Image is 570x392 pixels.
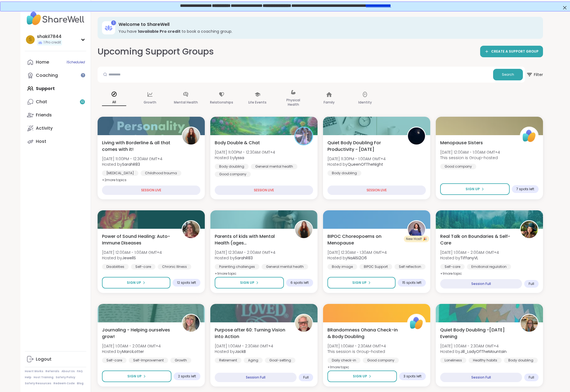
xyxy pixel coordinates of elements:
[529,282,534,286] span: Full
[170,358,191,363] div: Growth
[235,349,246,354] b: JackB
[36,112,52,118] div: Friends
[480,46,543,57] a: CREATE A SUPPORT GROUP
[210,99,233,106] p: Relationships
[178,374,196,379] span: 2 spots left
[469,358,502,363] div: Healthy habits
[66,60,85,64] span: 1 Scheduled
[327,343,386,349] span: [DATE] 1:00AM - 2:30AM GMT+4
[98,45,214,58] h2: Upcoming Support Groups
[102,99,126,106] p: All
[440,343,507,349] span: [DATE] 1:00AM - 2:30AM GMT+4
[122,162,140,167] b: SarahR83
[56,375,75,379] a: Safety Policy
[25,95,86,108] a: Chat10
[45,369,59,373] a: Referrals
[327,140,401,153] span: Quiet Body Doubling For Productivity - [DATE]
[174,99,198,106] p: Mental Health
[138,29,181,34] b: 1 available Pro credit
[25,382,51,385] a: Safety Resources
[102,349,161,354] span: Hosted by
[404,236,429,242] div: New Host! 🎉
[119,29,535,34] h3: You have to book a coaching group.
[394,264,426,269] div: Self reflection
[36,72,58,78] div: Coaching
[440,155,500,160] span: This session is Group-hosted
[102,371,171,382] button: Sign Up
[529,375,534,380] span: Full
[408,315,425,332] img: ShareWell
[122,255,136,261] b: JewellS
[102,156,162,162] span: [DATE] 11:00PM - 12:30AM GMT+4
[352,280,367,285] span: Sign Up
[440,358,466,363] div: Loneliness
[291,281,309,285] span: 6 spots left
[327,255,387,261] span: Hosted by
[102,250,162,255] span: [DATE] 12:00AM - 1:00AM GMT+4
[262,264,308,269] div: General mental health
[36,99,47,105] div: Chat
[493,69,523,80] button: Search
[521,221,538,238] img: TiffanyVL
[440,255,499,261] span: Hosted by
[440,164,476,169] div: Good company
[327,358,361,363] div: Daily check-in
[36,59,49,65] div: Home
[158,264,191,269] div: Chronic Illness
[521,127,538,145] img: ShareWell
[37,34,62,40] div: shakil7844
[215,264,259,269] div: Parenting challenges
[235,155,244,160] b: lyssa
[215,255,275,261] span: Hosted by
[235,255,253,261] b: SarahR83
[144,99,156,106] p: Growth
[25,375,31,379] a: Help
[402,281,421,285] span: 15 spots left
[61,369,75,373] a: About Us
[215,358,241,363] div: Retirement
[295,315,312,332] img: JackB
[102,264,129,269] div: Disabilities
[182,221,200,238] img: JewellS
[215,155,275,160] span: Hosted by
[131,264,155,269] div: Self-care
[440,264,465,269] div: Self-care
[295,127,312,145] img: lyssa
[359,264,392,269] div: BIPOC Support
[244,358,263,363] div: Aging
[251,164,297,169] div: General mental health
[516,187,534,191] span: 7 spots left
[36,138,46,145] div: Host
[102,327,176,340] span: Journaling - Helping ourselves grow!
[466,187,480,192] span: Sign Up
[265,358,295,363] div: Goal-setting
[29,36,32,43] span: s
[295,221,312,238] img: SarahR83
[353,374,367,379] span: Sign Up
[111,20,116,25] div: 1
[327,277,396,288] button: Sign Up
[303,375,309,380] span: Full
[129,358,168,363] div: Self-Improvement
[521,315,538,332] img: Jill_LadyOfTheMountain
[404,374,421,379] span: 3 spots left
[102,170,138,176] div: [MEDICAL_DATA]
[348,255,367,261] b: NaAlSi2O6
[440,250,499,255] span: [DATE] 1:00AM - 2:00AM GMT+4
[440,327,514,340] span: Quiet Body Doubling -[DATE] Evening
[327,250,387,255] span: [DATE] 12:30AM - 1:30AM GMT+4
[122,349,144,354] b: MarciLotter
[215,186,313,195] div: SESSION LIVE
[327,327,401,340] span: BRandomness Ohana Check-in & Body Doubling
[440,373,522,382] div: Session Full
[119,21,535,28] h3: Welcome to ShareWell
[408,221,425,238] img: NaAlSi2O6
[281,97,305,108] p: Physical Health
[81,100,84,104] span: 10
[440,279,522,288] div: Session Full
[25,69,86,82] a: Coaching
[102,358,127,363] div: Self-care
[348,162,383,167] b: QueenOfTheNight
[215,373,297,382] div: Session Full
[77,369,83,373] a: FAQ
